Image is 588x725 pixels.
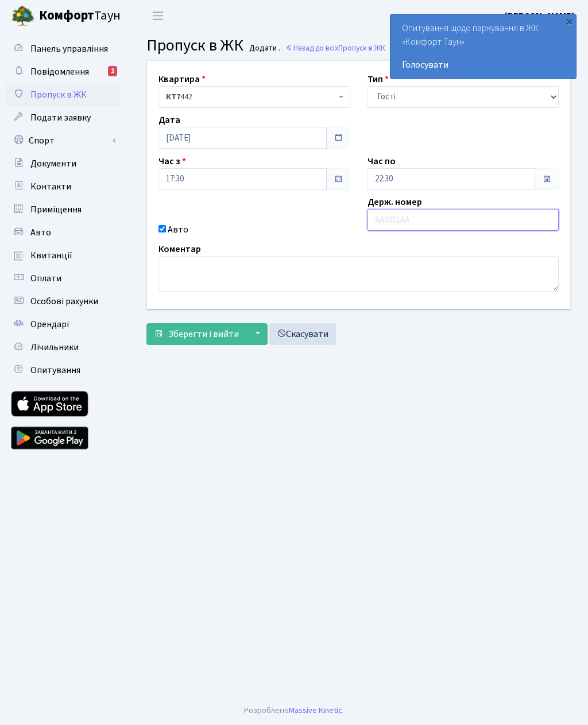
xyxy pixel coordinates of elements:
[158,86,350,108] span: <b>КТ7</b>&nbsp;&nbsp;&nbsp;442
[6,336,121,359] a: Лічильники
[6,198,121,221] a: Приміщення
[6,244,121,267] a: Квитанції
[11,5,34,28] img: logo.png
[6,175,121,198] a: Контакти
[30,157,76,170] span: Документи
[6,60,121,83] a: Повідомлення1
[289,704,342,716] a: Massive Kinetic
[108,66,117,76] div: 1
[505,10,574,22] b: [PERSON_NAME]
[244,704,344,717] div: Розроблено .
[39,6,94,25] b: Комфорт
[30,180,71,193] span: Контакти
[367,72,389,86] label: Тип
[338,42,385,53] span: Пропуск в ЖК
[30,88,87,101] span: Пропуск в ЖК
[146,34,243,57] span: Пропуск в ЖК
[30,249,72,262] span: Квитанції
[6,129,121,152] a: Спорт
[563,15,575,27] div: ×
[6,37,121,60] a: Панель управління
[285,42,385,53] a: Назад до всіхПропуск в ЖК
[247,44,280,53] small: Додати .
[30,295,98,308] span: Особові рахунки
[168,223,188,237] label: Авто
[158,113,180,127] label: Дата
[168,328,239,340] span: Зберегти і вийти
[505,9,574,23] a: [PERSON_NAME]
[30,364,80,377] span: Опитування
[30,318,69,331] span: Орендарі
[166,91,180,103] b: КТ7
[6,83,121,106] a: Пропуск в ЖК
[30,226,51,239] span: Авто
[158,242,201,256] label: Коментар
[30,65,89,78] span: Повідомлення
[6,106,121,129] a: Подати заявку
[367,195,422,209] label: Держ. номер
[269,323,336,345] a: Скасувати
[30,111,91,124] span: Подати заявку
[158,72,206,86] label: Квартира
[158,154,186,168] label: Час з
[6,313,121,336] a: Орендарі
[30,203,82,216] span: Приміщення
[39,6,121,26] span: Таун
[6,267,121,290] a: Оплати
[6,152,121,175] a: Документи
[402,58,564,72] a: Голосувати
[146,323,246,345] button: Зберегти і вийти
[390,14,576,79] div: Опитування щодо паркування в ЖК «Комфорт Таун»
[6,290,121,313] a: Особові рахунки
[367,209,559,231] input: AA0001AA
[30,272,61,285] span: Оплати
[6,359,121,382] a: Опитування
[144,6,172,25] button: Переключити навігацію
[6,221,121,244] a: Авто
[166,91,336,103] span: <b>КТ7</b>&nbsp;&nbsp;&nbsp;442
[367,154,396,168] label: Час по
[30,42,108,55] span: Панель управління
[30,341,79,354] span: Лічильники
